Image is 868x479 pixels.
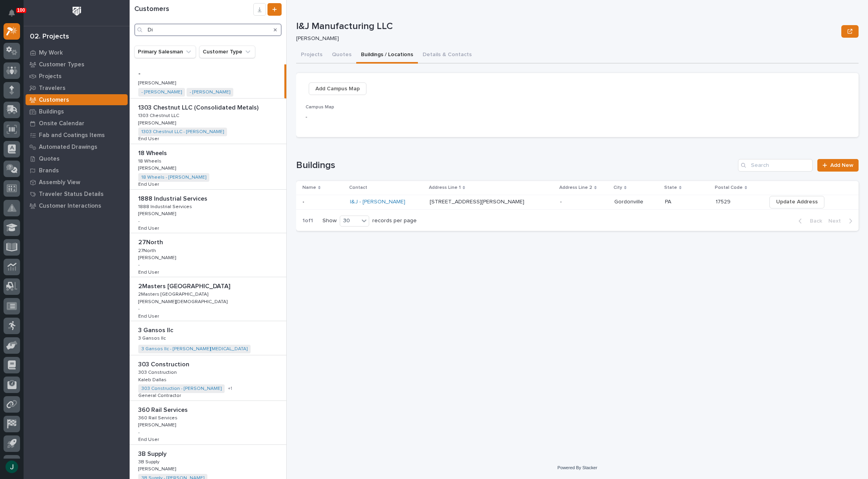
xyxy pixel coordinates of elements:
p: City [613,183,622,192]
p: Quotes [39,155,60,163]
p: - [138,219,140,224]
p: [PERSON_NAME] [296,35,835,42]
a: Customers [24,94,130,106]
p: - [138,262,140,268]
h1: Buildings [296,160,735,171]
p: End User [138,135,161,142]
p: [PERSON_NAME] [138,164,178,171]
p: [PERSON_NAME] [138,210,178,217]
h1: Customers [134,5,253,14]
img: Workspace Logo [70,4,84,18]
p: 303 Construction [138,368,178,375]
p: [PERSON_NAME] [138,119,178,126]
p: Customer Types [39,61,84,68]
input: Search [738,159,813,172]
p: Postal Code [715,183,743,192]
a: - [PERSON_NAME] [141,90,182,95]
p: End User [138,268,161,275]
p: 1303 Chestnut LLC [138,112,181,119]
div: Search [134,24,282,36]
p: Onsite Calendar [39,120,84,127]
p: 2Masters [GEOGRAPHIC_DATA] [138,290,210,297]
a: 3 Gansos llc3 Gansos llc 3 Gansos llc3 Gansos llc 3 Gansos llc - [PERSON_NAME][MEDICAL_DATA] [130,321,286,355]
p: 360 Rail Services [138,405,189,414]
a: -- [PERSON_NAME][PERSON_NAME] - [PERSON_NAME] - [PERSON_NAME] [130,64,286,99]
a: Assembly View [24,176,130,188]
button: Projects [296,47,327,64]
p: [PERSON_NAME] [138,254,178,261]
p: Show [322,218,337,224]
a: Quotes [24,153,130,165]
p: State [664,183,677,192]
p: Automated Drawings [39,144,97,151]
a: Travelers [24,82,130,94]
p: Buildings [39,108,64,115]
p: Contact [349,183,367,192]
button: Update Address [769,196,824,208]
button: Next [825,218,859,225]
p: [PERSON_NAME] [138,79,178,86]
button: Customer Type [199,46,255,58]
span: Next [828,218,846,225]
a: - [PERSON_NAME] [190,90,230,95]
p: Name [302,183,316,192]
span: + 1 [228,386,232,391]
a: Add New [817,159,859,172]
a: Projects [24,70,130,82]
p: 18 Wheels [138,148,168,157]
span: Update Address [776,197,818,207]
p: Customer Interactions [39,203,101,210]
p: My Work [39,49,63,57]
p: 360 Rail Services [138,414,179,421]
p: End User [138,435,161,442]
p: PA [665,197,673,205]
a: Traveler Status Details [24,188,130,200]
p: records per page [372,218,417,224]
p: - [138,68,142,77]
p: 100 [17,7,25,13]
div: 02. Projects [30,33,69,41]
p: 3B Supply [138,458,161,465]
p: 27North [138,247,157,254]
a: 27North27North 27North27North [PERSON_NAME][PERSON_NAME] -End UserEnd User [130,233,286,277]
p: Projects [39,73,62,80]
p: I&J Manufacturing LLC [296,21,838,32]
p: - [560,197,563,205]
p: 17529 [716,197,732,205]
p: End User [138,312,161,319]
p: - [306,113,480,121]
p: Travelers [39,85,66,92]
a: Customer Interactions [24,200,130,212]
a: 18 Wheels18 Wheels 18 Wheels18 Wheels [PERSON_NAME][PERSON_NAME] 18 Wheels - [PERSON_NAME] End Us... [130,144,286,190]
div: Notifications100 [10,9,20,22]
p: Customers [39,97,69,104]
p: Kaleb Dallas [138,376,168,383]
p: Gordonville [614,197,645,205]
button: users-avatar [4,459,20,475]
p: 27North [138,237,165,246]
button: Details & Contacts [418,47,476,64]
p: - [138,430,140,435]
span: Back [805,218,822,225]
p: Fab and Coatings Items [39,132,105,139]
a: Fab and Coatings Items [24,129,130,141]
a: Buildings [24,106,130,117]
a: I&J - [PERSON_NAME] [350,199,405,205]
p: Traveler Status Details [39,191,104,198]
p: [PERSON_NAME] [138,421,178,428]
span: Campus Map [306,105,334,110]
button: Primary Salesman [134,46,196,58]
p: Brands [39,167,59,174]
div: 30 [340,217,359,225]
p: End User [138,224,161,231]
span: Add New [830,163,853,168]
button: Back [792,218,825,225]
a: Powered By Stacker [557,465,597,470]
p: 18 Wheels [138,157,163,164]
a: 3 Gansos llc - [PERSON_NAME][MEDICAL_DATA] [141,346,247,352]
p: Address Line 2 [559,183,592,192]
a: 303 Construction303 Construction 303 Construction303 Construction Kaleb DallasKaleb Dallas 303 Co... [130,355,286,401]
p: [STREET_ADDRESS][PERSON_NAME] [430,197,526,205]
p: 1888 Industrial Services [138,203,194,210]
